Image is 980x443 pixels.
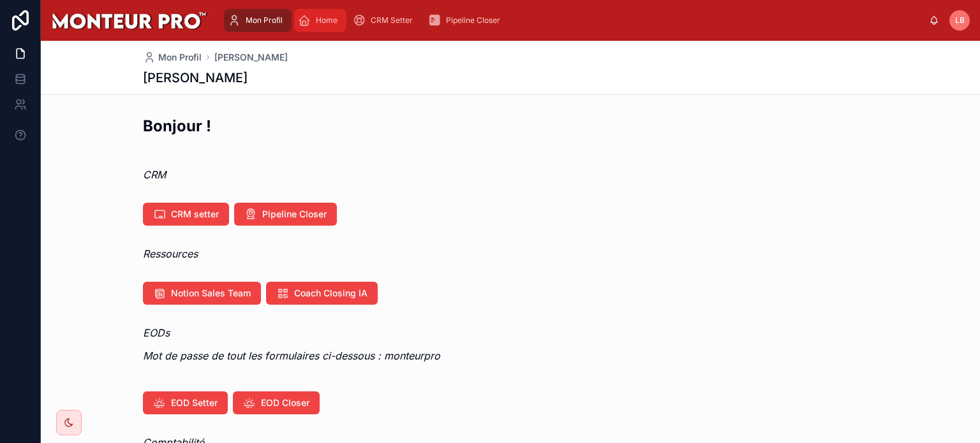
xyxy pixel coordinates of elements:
h2: Bonjour ! [143,115,211,136]
span: Pipeline Closer [262,208,327,221]
span: Notion Sales Team [171,287,251,300]
span: Mon Profil [246,15,283,25]
a: Home [294,9,346,32]
span: LB [955,15,965,25]
button: EOD Setter [143,391,228,414]
span: Coach Closing IA [294,287,367,300]
h1: [PERSON_NAME] [143,69,248,87]
button: Notion Sales Team [143,282,261,305]
span: Home [316,15,338,25]
em: Mot de passe de tout les formulaires ci-dessous : monteurpro [143,349,440,362]
em: CRM [143,168,166,181]
span: EOD Closer [261,396,309,409]
span: EOD Setter [171,396,218,409]
span: CRM setter [171,208,219,221]
em: Ressources [143,247,198,260]
a: Mon Profil [143,51,202,64]
img: App logo [51,10,207,31]
a: CRM Setter [349,9,422,32]
div: scrollable content [218,6,929,34]
a: Mon Profil [224,9,292,32]
button: Coach Closing IA [266,282,378,305]
span: Mon Profil [158,51,202,64]
span: Pipeline Closer [446,15,500,25]
a: [PERSON_NAME] [214,51,288,64]
button: Pipeline Closer [234,203,337,226]
a: Pipeline Closer [424,9,509,32]
span: CRM Setter [371,15,413,25]
button: EOD Closer [233,391,320,414]
em: EODs [143,326,170,339]
button: CRM setter [143,203,229,226]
